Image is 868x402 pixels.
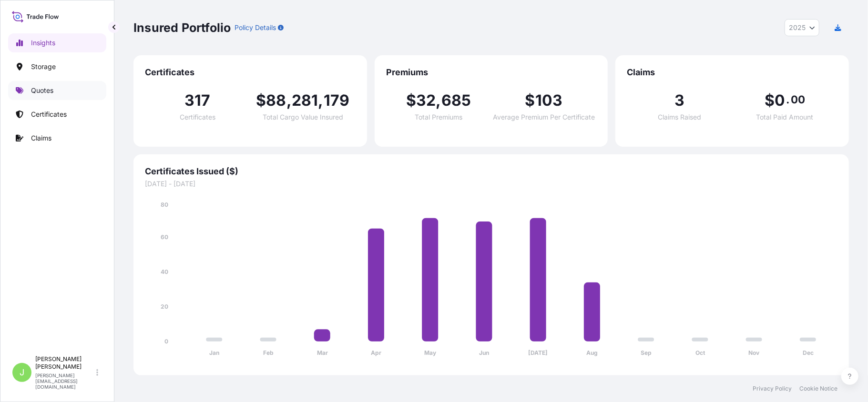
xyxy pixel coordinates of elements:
[161,201,168,208] tspan: 80
[775,93,785,108] span: 0
[8,33,106,52] a: Insights
[161,268,168,275] tspan: 40
[406,93,416,108] span: $
[674,93,684,108] span: 3
[31,110,67,119] p: Certificates
[235,23,276,32] p: Policy Details
[31,62,56,71] p: Storage
[791,96,805,103] span: 00
[161,303,168,310] tspan: 20
[803,350,814,357] tspan: Dec
[20,368,24,377] span: J
[789,23,806,32] span: 2025
[586,350,598,357] tspan: Aug
[529,350,548,357] tspan: [DATE]
[493,114,595,121] span: Average Premium Per Certificate
[31,38,55,48] p: Insights
[263,114,343,121] span: Total Cargo Value Insured
[324,93,350,108] span: 179
[479,350,489,357] tspan: Jun
[209,350,219,357] tspan: Jan
[318,93,324,108] span: ,
[416,93,436,108] span: 32
[535,93,563,108] span: 103
[785,19,819,36] button: Year Selector
[765,93,775,108] span: $
[627,67,837,78] span: Claims
[749,350,760,357] tspan: Nov
[8,129,106,148] a: Claims
[145,67,356,78] span: Certificates
[525,93,535,108] span: $
[8,57,106,76] a: Storage
[753,385,792,392] a: Privacy Policy
[266,93,286,108] span: 88
[184,93,211,108] span: 317
[436,93,441,108] span: ,
[286,93,292,108] span: ,
[441,93,471,108] span: 685
[424,350,437,357] tspan: May
[317,350,328,357] tspan: Mar
[292,93,318,108] span: 281
[386,67,597,78] span: Premiums
[145,166,837,177] span: Certificates Issued ($)
[695,350,705,357] tspan: Oct
[35,372,94,390] p: [PERSON_NAME][EMAIL_ADDRESS][DOMAIN_NAME]
[786,96,790,103] span: .
[8,81,106,100] a: Quotes
[35,355,94,371] p: [PERSON_NAME] [PERSON_NAME]
[31,133,51,143] p: Claims
[371,350,381,357] tspan: Apr
[164,338,168,345] tspan: 0
[756,114,814,121] span: Total Paid Amount
[180,114,215,121] span: Certificates
[799,385,837,392] a: Cookie Notice
[133,20,231,35] p: Insured Portfolio
[415,114,462,121] span: Total Premiums
[256,93,266,108] span: $
[263,350,274,357] tspan: Feb
[641,350,652,357] tspan: Sep
[8,105,106,124] a: Certificates
[161,233,168,241] tspan: 60
[658,114,701,121] span: Claims Raised
[145,179,837,189] span: [DATE] - [DATE]
[31,86,53,95] p: Quotes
